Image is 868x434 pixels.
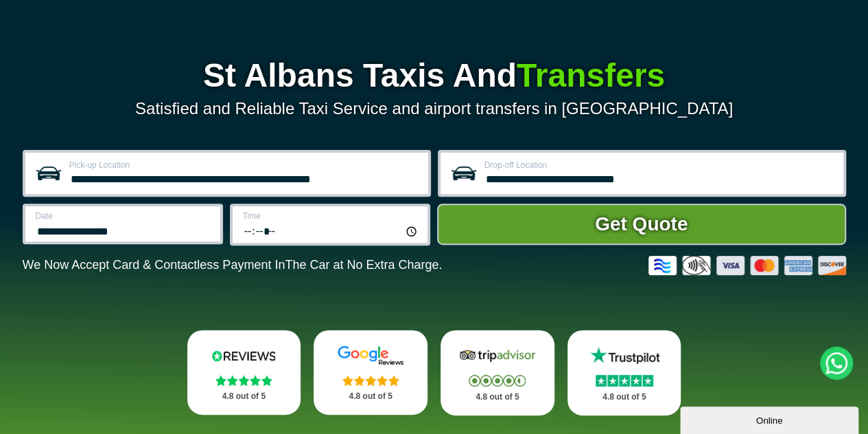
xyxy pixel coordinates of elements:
[342,375,399,386] img: Stars
[456,345,539,366] img: Tripadvisor
[680,404,861,434] iframe: chat widget
[243,212,419,220] label: Time
[456,389,539,406] p: 4.8 out of 5
[329,345,412,366] img: Google
[36,212,212,220] label: Date
[69,161,420,169] label: Pick-up Location
[596,375,653,387] img: Stars
[484,161,835,169] label: Drop-off Location
[314,330,427,415] a: Google Stars 4.8 out of 5
[517,57,665,94] span: Transfers
[567,330,681,415] a: Trustpilot Stars 4.8 out of 5
[583,345,666,366] img: Trustpilot
[648,256,846,275] img: Credit And Debit Cards
[202,345,285,366] img: Reviews.io
[202,388,286,405] p: 4.8 out of 5
[329,388,412,405] p: 4.8 out of 5
[187,330,301,415] a: Reviews.io Stars 4.8 out of 5
[23,258,443,272] p: We Now Accept Card & Contactless Payment In
[23,99,846,118] p: Satisfied and Reliable Taxi Service and airport transfers in [GEOGRAPHIC_DATA]
[437,204,846,245] button: Get Quote
[23,59,846,92] h1: St Albans Taxis And
[285,258,442,272] span: The Car at No Extra Charge.
[441,330,554,415] a: Tripadvisor Stars 4.8 out of 5
[215,375,272,386] img: Stars
[469,375,526,387] img: Stars
[583,389,666,406] p: 4.8 out of 5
